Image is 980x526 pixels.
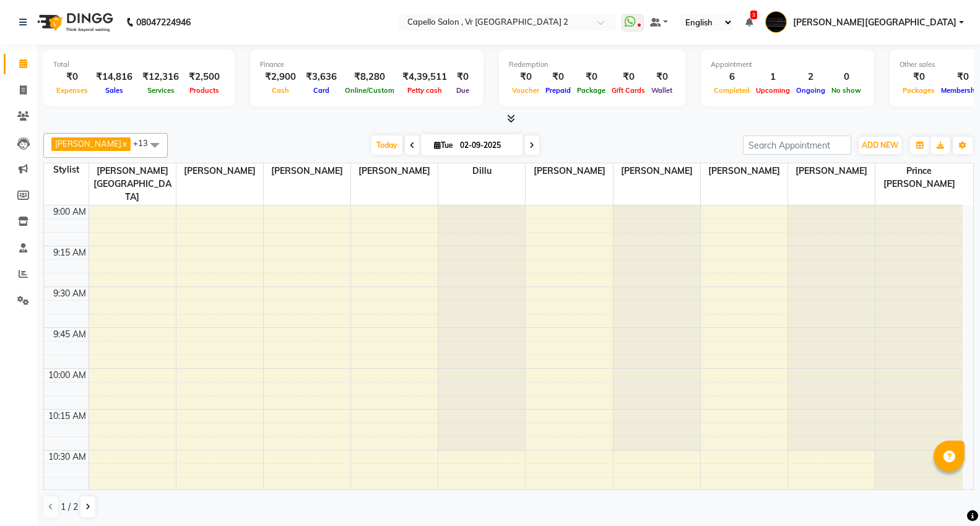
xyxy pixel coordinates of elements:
span: Voucher [509,86,542,95]
span: [PERSON_NAME][GEOGRAPHIC_DATA] [89,163,176,205]
span: [PERSON_NAME] [55,139,121,149]
div: ₹3,636 [301,70,342,84]
span: Packages [900,86,938,95]
b: 08047224946 [136,5,191,40]
span: [PERSON_NAME] [351,163,438,179]
span: Online/Custom [342,86,397,95]
div: Stylist [44,163,89,176]
div: 2 [793,70,828,84]
div: 9:45 AM [51,328,89,341]
span: Completed [711,86,753,95]
div: 9:00 AM [51,205,89,218]
span: [PERSON_NAME] [614,163,700,179]
div: 10:15 AM [46,410,89,423]
input: Search Appointment [743,136,851,155]
div: 9:15 AM [51,246,89,259]
span: Gift Cards [609,86,648,95]
span: Petty cash [404,86,445,95]
div: ₹0 [574,70,609,84]
span: +13 [133,138,157,148]
span: Expenses [53,86,91,95]
span: Dillu [438,163,525,179]
span: No show [828,86,864,95]
span: Wallet [648,86,675,95]
button: ADD NEW [859,137,901,154]
span: Upcoming [753,86,793,95]
div: ₹0 [900,70,938,84]
a: x [121,139,127,149]
a: 3 [745,17,753,28]
span: [PERSON_NAME] [526,163,612,179]
div: ₹0 [609,70,648,84]
span: Cash [269,86,292,95]
div: 10:00 AM [46,369,89,382]
span: [PERSON_NAME] [788,163,875,179]
div: 1 [753,70,793,84]
iframe: chat widget [928,476,968,514]
div: ₹2,500 [184,70,225,84]
div: 10:30 AM [46,451,89,463]
span: Sales [102,86,126,95]
span: prince [PERSON_NAME] [875,163,963,192]
div: Appointment [711,59,864,70]
input: 2025-09-02 [456,136,518,155]
img: logo [32,5,116,40]
span: Services [144,86,178,95]
span: Due [453,86,472,95]
div: ₹12,316 [137,70,184,84]
div: ₹0 [452,70,474,84]
div: 9:30 AM [51,287,89,300]
span: Prepaid [542,86,574,95]
span: Today [371,136,402,155]
span: Tue [431,140,456,150]
span: [PERSON_NAME] [701,163,787,179]
img: Capello VR Mall [765,11,787,33]
div: ₹0 [509,70,542,84]
span: 1 / 2 [61,501,78,514]
div: ₹14,816 [91,70,137,84]
div: 6 [711,70,753,84]
div: Finance [260,59,474,70]
span: 3 [750,11,757,19]
span: [PERSON_NAME][GEOGRAPHIC_DATA] [793,16,956,29]
span: Card [310,86,332,95]
span: Package [574,86,609,95]
div: ₹0 [542,70,574,84]
span: Products [186,86,222,95]
div: ₹0 [648,70,675,84]
div: Redemption [509,59,675,70]
span: [PERSON_NAME] [176,163,263,179]
span: ADD NEW [862,140,898,150]
div: Total [53,59,225,70]
span: [PERSON_NAME] [264,163,350,179]
div: ₹2,900 [260,70,301,84]
div: 0 [828,70,864,84]
div: ₹8,280 [342,70,397,84]
div: ₹4,39,511 [397,70,452,84]
span: Ongoing [793,86,828,95]
div: ₹0 [53,70,91,84]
